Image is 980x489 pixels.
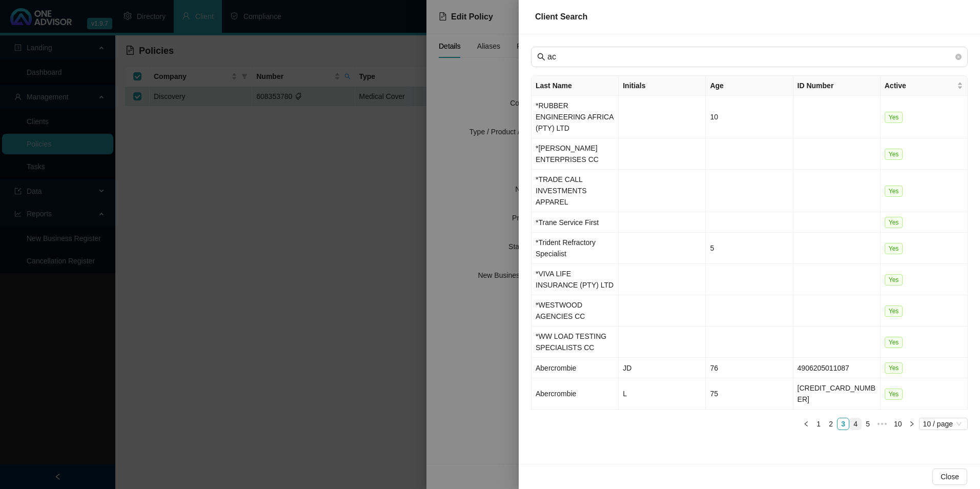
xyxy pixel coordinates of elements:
li: Next 5 Pages [874,418,890,430]
span: Yes [885,243,903,254]
button: left [800,418,812,430]
span: Yes [885,362,903,374]
td: *TRADE CALL INVESTMENTS APPAREL [532,170,619,212]
button: right [906,418,918,430]
span: Client Search [535,12,587,21]
li: 2 [825,418,837,430]
span: Yes [885,112,903,123]
td: *WW LOAD TESTING SPECIALISTS CC [532,327,619,358]
a: 2 [825,418,836,430]
th: Age [706,76,793,96]
span: ••• [874,418,890,430]
span: Yes [885,389,903,400]
button: Close [932,468,967,485]
li: Previous Page [800,418,812,430]
td: *VIVA LIFE INSURANCE (PTY) LTD [532,264,619,295]
td: *WESTWOOD AGENCIES CC [532,295,619,327]
td: L [619,378,706,410]
td: 4906205011087 [793,358,881,378]
li: 5 [862,418,874,430]
a: 4 [850,418,861,430]
span: Yes [885,305,903,317]
td: JD [619,358,706,378]
td: Abercrombie [532,378,619,410]
a: 1 [813,418,824,430]
th: Last Name [532,76,619,96]
span: close-circle [955,52,962,62]
a: 5 [862,418,873,430]
span: 76 [710,364,718,372]
li: Next Page [906,418,918,430]
span: right [909,421,915,427]
input: Last Name [547,51,953,63]
td: *Trane Service First [532,212,619,233]
span: Yes [885,337,903,348]
td: [CREDIT_CARD_NUMBER] [793,378,881,410]
li: 10 [890,418,906,430]
a: 10 [891,418,905,430]
td: *Trident Refractory Specialist [532,233,619,264]
td: *RUBBER ENGINEERING AFRICA (PTY) LTD [532,96,619,138]
span: 5 [710,244,714,252]
span: 75 [710,390,718,398]
span: search [537,53,545,61]
span: 10 [710,113,718,121]
td: Abercrombie [532,358,619,378]
span: Yes [885,274,903,286]
span: Active [885,80,955,91]
td: *[PERSON_NAME] ENTERPRISES CC [532,138,619,170]
span: Close [941,471,959,482]
span: close-circle [955,54,962,60]
a: 3 [838,418,849,430]
span: Yes [885,217,903,228]
th: ID Number [793,76,881,96]
li: 3 [837,418,849,430]
li: 4 [849,418,862,430]
div: Page Size [919,418,968,430]
span: left [803,421,809,427]
li: 1 [812,418,825,430]
span: Yes [885,149,903,160]
span: Yes [885,186,903,197]
span: 10 / page [923,418,964,430]
th: Initials [619,76,706,96]
th: Active [881,76,968,96]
